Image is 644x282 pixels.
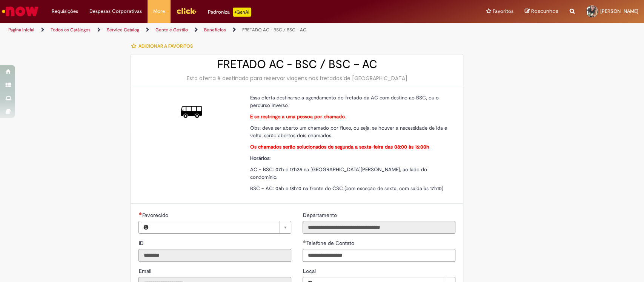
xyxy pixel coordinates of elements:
[204,27,226,33] a: Benefícios
[138,267,152,275] label: Somente leitura - Email
[131,38,197,54] button: Adicionar a Favoritos
[51,27,91,33] a: Todos os Catálogos
[8,27,34,33] a: Página inicial
[250,113,345,120] strong: E se restringe a uma pessoa por chamado.
[6,23,424,37] ul: Trilhas de página
[306,240,355,246] span: Telefone de Contato
[250,95,438,108] span: Essa oferta destina-se a agendamento do fretado da AC com destino ao BSC, ou o percurso inverso.
[303,268,317,274] span: Local
[142,212,169,218] span: Necessários - Favorecido
[152,221,291,233] a: Limpar campo Favorecido
[153,8,165,15] span: More
[138,212,142,215] span: Necessários
[176,5,197,17] img: click_logo_yellow_360x200.png
[138,249,291,262] input: ID
[525,8,558,15] a: Rascunhos
[138,239,145,247] label: Somente leitura - ID
[250,185,443,192] span: BSC – AC: 06h e 18h10 na frente do CSC (com exceção de sexta, com saída às 17h10)
[181,101,202,122] img: FRETADO AC - BSC / BSC – AC
[138,240,145,246] span: Somente leitura - ID
[493,8,513,15] span: Favoritos
[138,268,152,274] span: Somente leitura - Email
[303,212,338,218] span: Somente leitura - Departamento
[303,249,455,262] input: Telefone de Contato
[600,8,638,14] span: [PERSON_NAME]
[52,8,78,15] span: Requisições
[138,74,455,82] div: Esta oferta é destinada para reservar viagens nos fretados de [GEOGRAPHIC_DATA]
[303,240,306,243] span: Obrigatório Preenchido
[138,43,192,49] span: Adicionar a Favoritos
[250,144,429,150] strong: Os chamados serão solucionados de segunda a sexta-feira das 08:00 às 16:00h
[107,27,139,33] a: Service Catalog
[250,155,270,161] strong: Horários:
[233,8,251,17] p: +GenAi
[155,27,188,33] a: Gente e Gestão
[303,221,455,234] input: Departamento
[138,58,455,71] h2: FRETADO AC - BSC / BSC – AC
[531,8,558,15] span: Rascunhos
[250,125,447,139] span: Obs: deve ser aberto um chamado por fluxo, ou seja, se houver a necessidade de ida e volta, serão...
[250,166,427,180] span: AC – BSC: 07h e 17h35 na [GEOGRAPHIC_DATA][PERSON_NAME], ao lado do condomínio.
[89,8,142,15] span: Despesas Corporativas
[139,221,152,233] button: Favorecido, Visualizar este registro
[208,8,251,17] div: Padroniza
[303,211,338,219] label: Somente leitura - Departamento
[1,4,40,19] img: ServiceNow
[242,27,306,33] a: FRETADO AC - BSC / BSC – AC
